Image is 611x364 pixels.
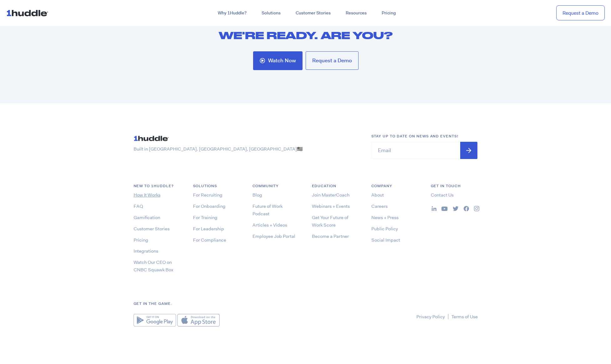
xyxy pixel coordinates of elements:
a: Webinars + Events [312,203,350,209]
h6: Solutions [193,183,240,189]
h6: NEW TO 1HUDDLE? [134,183,181,189]
a: For Recruiting [193,192,222,198]
img: ... [474,206,479,211]
a: Pricing [374,8,403,19]
h6: Education [312,183,359,189]
a: Get Your Future of Work Score [312,214,349,228]
a: Social Impact [371,237,400,243]
span: 🇺🇸 [297,146,303,152]
img: ... [134,133,171,143]
a: Become a Partner [312,233,349,239]
h6: Get in the game. [134,301,478,307]
p: Built in [GEOGRAPHIC_DATA]. [GEOGRAPHIC_DATA], [GEOGRAPHIC_DATA] [134,146,359,152]
a: Articles + Videos [252,222,287,228]
img: ... [453,206,459,211]
span: Watch Now [268,58,296,64]
a: Gamification [134,214,160,221]
a: About [371,192,384,198]
a: Join MasterCoach [312,192,349,198]
img: ... [464,206,469,211]
img: Google Play Store [134,314,176,326]
a: Resources [338,8,374,19]
a: For Compliance [193,237,226,243]
h6: COMPANY [371,183,418,189]
a: Contact Us [431,192,454,198]
input: Email [371,142,478,159]
img: ... [432,206,436,211]
a: Request a Demo [306,51,359,70]
a: Blog [252,192,262,198]
a: FAQ [134,203,143,209]
h6: Stay up to date on news and events! [371,133,478,139]
h6: Get in Touch [431,183,478,189]
a: Solutions [254,8,288,19]
h6: COMMUNITY [252,183,299,189]
a: Pricing [134,237,148,243]
a: Careers [371,203,388,209]
a: How It Works [134,192,160,198]
a: News + Press [371,214,399,221]
a: For Leadership [193,226,224,232]
a: Employee Job Portal [252,233,295,239]
a: Future of Work Podcast [252,203,283,217]
a: Privacy Policy [416,314,445,320]
a: Integrations [134,248,158,254]
span: Request a Demo [312,58,352,63]
a: For Training [193,214,217,221]
input: Submit [460,142,477,159]
img: ... [441,207,448,211]
a: Customer Stories [134,226,170,232]
a: For Onboarding [193,203,226,209]
a: Request a Demo [556,5,605,21]
a: Customer Stories [288,8,338,19]
a: Public Policy [371,226,398,232]
img: Apple App Store [177,314,220,326]
img: ... [6,7,51,19]
a: Watch Our CEO on CNBC Squawk Box [134,259,173,273]
a: Terms of Use [451,314,478,320]
a: Why 1Huddle? [210,8,254,19]
a: Watch Now [253,51,303,70]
